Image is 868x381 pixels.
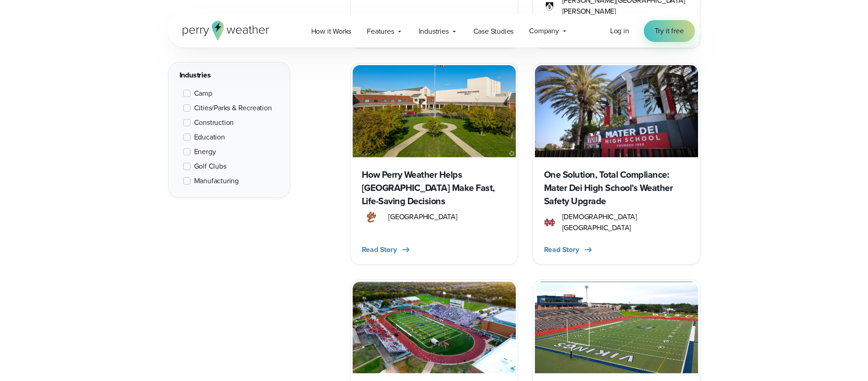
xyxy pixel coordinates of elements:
[303,22,360,41] a: How it Works
[194,146,216,157] span: Energy
[529,26,559,36] span: Company
[180,70,279,81] div: Industries
[533,63,700,264] a: One Solution, Total Compliance: Mater Dei High School’s Weather Safety Upgrade [DEMOGRAPHIC_DATA]...
[644,20,695,42] a: Try it free
[473,26,514,37] span: Case Studies
[610,26,629,36] span: Log in
[544,244,579,255] span: Read Story
[194,117,234,128] span: Construction
[353,282,516,373] img: Lewisville independent
[350,63,518,264] a: How Perry Weather Helps [GEOGRAPHIC_DATA] Make Fast, Life-Saving Decisions [GEOGRAPHIC_DATA] Read...
[544,168,689,208] h3: One Solution, Total Compliance: Mater Dei High School’s Weather Safety Upgrade
[562,211,689,233] span: [DEMOGRAPHIC_DATA][GEOGRAPHIC_DATA]
[194,132,225,143] span: Education
[362,244,411,255] button: Read Story
[419,26,449,37] span: Industries
[367,26,394,37] span: Features
[655,26,684,36] span: Try it free
[610,26,629,36] a: Log in
[194,175,239,186] span: Manufacturing
[194,88,212,99] span: Camp
[362,168,507,208] h3: How Perry Weather Helps [GEOGRAPHIC_DATA] Make Fast, Life-Saving Decisions
[388,211,457,222] span: [GEOGRAPHIC_DATA]
[466,22,522,41] a: Case Studies
[535,282,698,373] img: Bryan isd
[311,26,352,37] span: How it Works
[544,244,594,255] button: Read Story
[544,0,555,11] img: Bishop Lynch High School
[194,103,272,113] span: Cities/Parks & Recreation
[194,161,226,172] span: Golf Clubs
[362,244,397,255] span: Read Story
